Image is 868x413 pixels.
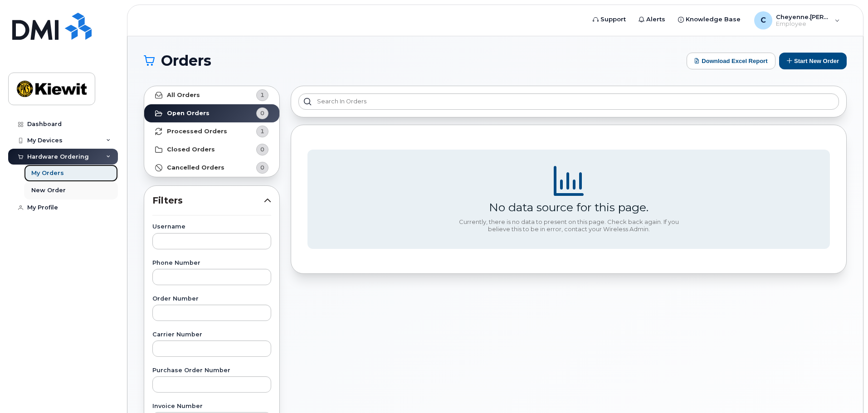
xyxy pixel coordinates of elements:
strong: Open Orders [167,110,210,117]
div: Currently, there is no data to present on this page. Check back again. If you believe this to be ... [455,219,682,233]
iframe: Messenger Launcher [829,374,861,406]
label: Carrier Number [152,332,271,338]
input: Search in orders [298,93,839,110]
span: Orders [161,54,211,68]
label: Order Number [152,296,271,302]
span: 0 [260,163,264,172]
div: No data source for this page. [489,200,649,214]
span: 1 [260,127,264,136]
strong: Closed Orders [167,146,215,153]
label: Invoice Number [152,403,271,409]
a: Processed Orders1 [144,122,279,141]
strong: All Orders [167,92,200,99]
a: All Orders1 [144,86,279,104]
a: Cancelled Orders0 [144,159,279,177]
button: Start New Order [779,53,847,69]
label: Purchase Order Number [152,368,271,374]
label: Phone Number [152,260,271,266]
strong: Processed Orders [167,128,227,135]
label: Username [152,224,271,230]
span: 0 [260,145,264,154]
span: 1 [260,91,264,99]
span: 0 [260,109,264,117]
a: Open Orders0 [144,104,279,122]
button: Download Excel Report [687,53,775,69]
strong: Cancelled Orders [167,164,224,171]
span: Filters [152,194,264,207]
a: Closed Orders0 [144,141,279,159]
